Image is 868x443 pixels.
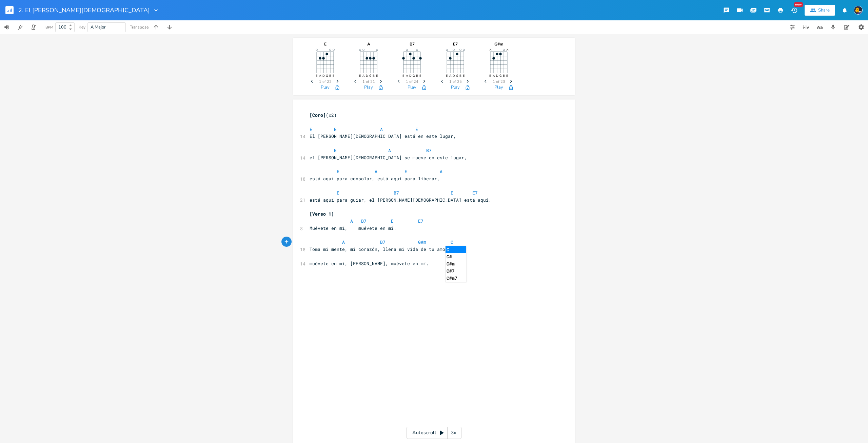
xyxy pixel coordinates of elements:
text: E [333,74,334,78]
button: Play [364,85,373,91]
text: E [359,74,361,78]
text: G [413,74,415,78]
text: G [499,74,502,78]
text: E [419,74,421,78]
text: A [406,74,408,78]
button: Play [321,85,330,91]
div: New [794,2,803,7]
text: D [366,74,368,78]
button: New [787,4,801,16]
li: C# [446,253,466,260]
text: E [402,74,404,78]
div: Key [79,25,85,29]
text: E [316,74,317,78]
span: B7 [380,239,386,245]
text: × [506,47,509,52]
text: B [503,74,505,78]
span: E [451,190,453,196]
span: [Coro] [310,112,326,118]
li: C#m [446,260,466,267]
span: [Verso 1] [310,211,334,217]
span: A [342,239,345,245]
span: A [440,168,442,174]
span: A [350,218,353,224]
text: A [319,74,321,78]
div: BPM [45,25,53,29]
div: 3x [448,427,460,439]
div: G#m [482,42,516,46]
span: E [415,126,418,132]
span: el [PERSON_NAME][DEMOGRAPHIC_DATA] se mueve en este lugar, [310,154,467,161]
div: Transpose [130,25,149,29]
li: C#m7 [446,275,466,282]
text: E [446,74,448,78]
text: E [376,74,378,78]
text: G [369,74,372,78]
div: Share [818,7,830,13]
span: B7 [394,190,399,196]
div: E [308,42,342,46]
span: E7 [472,190,478,196]
span: G#m [418,239,426,245]
text: G [456,74,458,78]
text: D [409,74,412,78]
span: A [380,126,383,132]
img: Luis Gerardo Bonilla Ramírez [854,6,863,15]
span: C [451,239,453,245]
text: A [362,74,365,78]
div: A [352,42,386,46]
button: Play [408,85,416,91]
span: muévete en mí, [PERSON_NAME], muévete en mí. [310,260,429,266]
button: Play [451,85,460,91]
span: B7 [361,218,367,224]
span: E [337,168,339,174]
span: 1 of 22 [319,80,332,84]
text: A [493,74,495,78]
span: 1 of 24 [406,80,418,84]
span: El [PERSON_NAME][DEMOGRAPHIC_DATA] está en este lugar, [310,133,456,139]
div: B7 [395,42,429,46]
button: Play [494,85,503,91]
span: Muévete en mí, muévete en mi. [310,225,396,231]
span: A [375,168,377,174]
span: E [334,126,337,132]
text: A [449,74,452,78]
text: × [489,47,492,52]
span: 1 of 21 [362,80,375,84]
text: D [322,74,325,78]
span: E [334,147,337,153]
span: 1 of 25 [449,80,462,84]
span: E7 [418,218,423,224]
span: 2. El [PERSON_NAME][DEMOGRAPHIC_DATA] [18,7,150,13]
span: está aquí para consolar, está aquí para liberar, [310,176,440,182]
div: E7 [438,42,472,46]
button: Share [805,5,835,16]
li: C#7 [446,267,466,275]
span: E [310,126,312,132]
text: G [326,74,328,78]
span: está aquí para guiar, el [PERSON_NAME][DEMOGRAPHIC_DATA] está aquí. [310,197,491,203]
text: D [453,74,455,78]
span: A [388,147,391,153]
text: B [373,74,375,78]
text: D [496,74,498,78]
span: A Major [91,24,106,30]
li: C [446,246,466,253]
text: B [416,74,418,78]
text: E [489,74,491,78]
span: E [405,168,407,174]
span: 1 of 23 [493,80,505,84]
span: E [337,190,339,196]
span: B7 [426,147,432,153]
div: Autoscroll [407,427,461,439]
span: E [391,218,394,224]
span: Toma mi mente, mi corazón, llena mi vida de tu amor, [310,246,451,252]
span: (x2) [310,112,337,118]
text: B [329,74,331,78]
text: B [459,74,461,78]
text: E [463,74,465,78]
text: E [506,74,508,78]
